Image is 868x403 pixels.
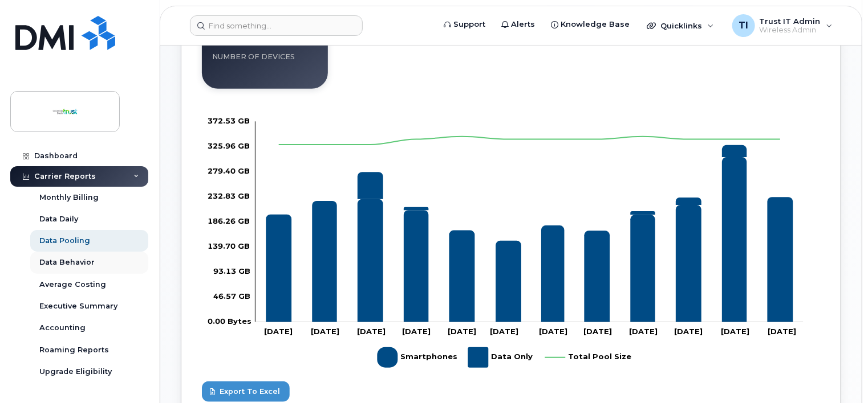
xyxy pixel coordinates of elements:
[208,191,250,200] tspan: 232.83 GB
[660,21,702,30] span: Quicklinks
[208,166,250,175] g: 0.00 Bytes
[768,327,796,336] tspan: [DATE]
[213,266,250,275] g: 0.00 Bytes
[583,327,612,336] tspan: [DATE]
[402,327,431,336] tspan: [DATE]
[490,327,518,336] tspan: [DATE]
[208,141,250,150] g: 0.00 Bytes
[760,26,821,35] span: Wireless Admin
[208,141,250,150] tspan: 325.96 GB
[220,386,280,397] span: Export to Excel
[674,327,703,336] tspan: [DATE]
[739,19,748,32] span: TI
[208,166,250,175] tspan: 279.40 GB
[208,116,804,372] g: Chart
[453,19,485,30] span: Support
[639,14,722,37] div: Quicklinks
[190,15,363,36] input: Find something...
[377,343,631,372] g: Legend
[208,216,250,225] tspan: 186.26 GB
[543,13,638,36] a: Knowledge Base
[357,327,386,336] tspan: [DATE]
[264,327,293,336] tspan: [DATE]
[202,381,290,402] button: Export to Excel
[213,291,250,301] g: 0.00 Bytes
[213,266,250,275] tspan: 93.13 GB
[468,343,533,372] g: Data Only
[208,191,250,200] g: 0.00 Bytes
[208,116,250,125] tspan: 372.53 GB
[760,17,821,26] span: Trust IT Admin
[377,343,457,372] g: Smartphones
[545,343,631,372] g: Total Pool Size
[208,116,250,125] g: 0.00 Bytes
[213,291,250,301] tspan: 46.57 GB
[539,327,567,336] tspan: [DATE]
[266,157,793,322] g: Smartphones
[493,13,543,36] a: Alerts
[724,14,841,37] div: Trust IT Admin
[208,241,250,250] g: 0.00 Bytes
[561,19,630,30] span: Knowledge Base
[511,19,535,30] span: Alerts
[202,381,820,402] a: Export to Excel
[208,241,250,250] tspan: 139.70 GB
[436,13,493,36] a: Support
[311,327,339,336] tspan: [DATE]
[208,316,252,326] tspan: 0.00 Bytes
[448,327,476,336] tspan: [DATE]
[629,327,658,336] tspan: [DATE]
[212,52,318,61] div: Number of devices
[720,327,749,336] tspan: [DATE]
[208,216,250,225] g: 0.00 Bytes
